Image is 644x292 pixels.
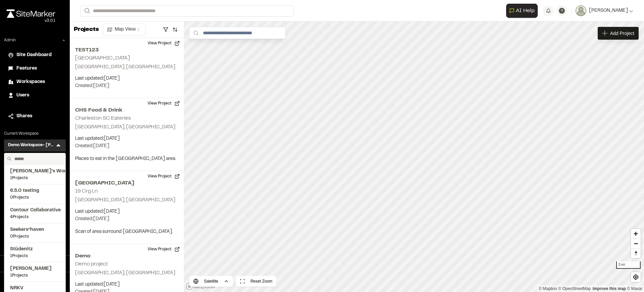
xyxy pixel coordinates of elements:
[75,116,131,121] h2: Charleston SC Eateries
[631,272,641,282] button: Find my location
[631,239,641,248] span: Zoom out
[16,113,32,120] span: Shares
[10,195,60,201] span: 0 Projects
[75,281,178,288] p: Last updated: [DATE]
[75,179,178,187] h2: [GEOGRAPHIC_DATA]
[10,246,60,259] a: Stüdenitz1Projects
[75,155,178,163] p: Places to eat in the [GEOGRAPHIC_DATA] area.
[75,64,178,71] p: [GEOGRAPHIC_DATA], [GEOGRAPHIC_DATA]
[75,262,108,266] h2: Demo project
[80,5,93,16] button: Search
[631,229,641,239] button: Zoom in
[144,171,184,182] button: View Project
[144,38,184,49] button: View Project
[75,228,178,236] p: Scan of area surround [GEOGRAPHIC_DATA].
[627,286,642,291] a: Maxar
[516,7,535,15] span: AI Help
[10,226,60,234] span: Seekers’’haven
[189,276,233,287] button: Satellite
[10,175,60,181] span: 1 Projects
[8,92,62,99] a: Users
[10,265,60,273] span: [PERSON_NAME]
[16,78,45,86] span: Workspaces
[16,51,52,59] span: Site Dashboard
[8,51,62,59] a: Site Dashboard
[10,207,60,214] span: Contour Collaborative
[10,168,60,181] a: [PERSON_NAME]'s Workspace1Projects
[184,22,644,292] canvas: Map
[576,5,586,16] img: User
[4,131,66,137] p: Current Workspace
[10,187,60,201] a: 6.5.0 testing0Projects
[576,5,633,16] button: [PERSON_NAME]
[10,168,60,175] span: [PERSON_NAME]'s Workspace
[10,285,60,292] span: NRKV
[631,248,641,258] button: Reset bearing to north
[506,4,538,18] button: Open AI Assistant
[74,25,99,34] p: Projects
[610,30,634,37] span: Add Project
[616,261,641,269] div: 3 mi
[75,197,178,204] p: [GEOGRAPHIC_DATA], [GEOGRAPHIC_DATA]
[75,46,178,54] h2: TEST123
[593,286,626,291] a: Map feedback
[75,189,98,194] h2: 19 Crg Ln
[75,252,178,260] h2: Demo
[75,75,178,82] p: Last updated: [DATE]
[631,249,641,258] span: Reset bearing to north
[75,142,178,150] p: Created: [DATE]
[16,92,29,99] span: Users
[10,273,60,279] span: 1 Projects
[10,246,60,253] span: Stüdenitz
[506,4,540,18] div: Open AI Assistant
[7,18,55,24] div: Oh geez...please don't...
[7,9,55,18] img: rebrand.png
[75,82,178,90] p: Created: [DATE]
[10,214,60,220] span: 4 Projects
[16,65,37,72] span: Features
[558,286,591,291] a: OpenStreetMap
[10,265,60,279] a: [PERSON_NAME]1Projects
[75,135,178,142] p: Last updated: [DATE]
[75,208,178,215] p: Last updated: [DATE]
[10,253,60,259] span: 1 Projects
[8,65,62,72] a: Features
[75,56,130,60] h2: [GEOGRAPHIC_DATA]
[236,276,276,287] button: Reset Zoom
[144,244,184,255] button: View Project
[75,269,178,277] p: [GEOGRAPHIC_DATA], [GEOGRAPHIC_DATA]
[589,7,628,14] span: [PERSON_NAME]
[631,239,641,248] button: Zoom out
[144,98,184,109] button: View Project
[186,282,215,290] a: Mapbox logo
[75,106,178,114] h2: CHS Food & Drink
[539,286,557,291] a: Mapbox
[10,187,60,195] span: 6.5.0 testing
[75,124,178,131] p: [GEOGRAPHIC_DATA], [GEOGRAPHIC_DATA]
[8,113,62,120] a: Shares
[10,234,60,240] span: 0 Projects
[10,226,60,240] a: Seekers’’haven0Projects
[10,207,60,220] a: Contour Collaborative4Projects
[75,215,178,223] p: Created: [DATE]
[8,78,62,86] a: Workspaces
[8,142,55,149] h3: Demo Workspace- [PERSON_NAME]
[4,37,16,43] p: Admin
